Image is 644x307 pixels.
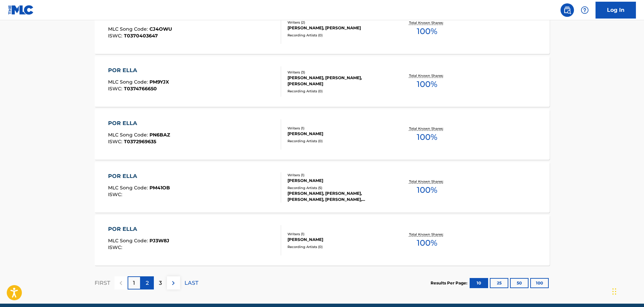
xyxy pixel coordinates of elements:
div: POR ELLA [108,172,170,180]
p: Total Known Shares: [409,73,445,78]
a: Log In [596,2,636,19]
div: POR ELLA [108,66,169,74]
span: 100 % [417,78,437,90]
p: Total Known Shares: [409,232,445,237]
div: Writers ( 3 ) [287,70,389,75]
iframe: Chat Widget [610,275,644,307]
span: T0372969635 [124,139,156,145]
span: ISWC : [108,139,124,145]
a: POR ELLAMLC Song Code:PM9YJXISWC:T0374766650Writers (3)[PERSON_NAME], [PERSON_NAME], [PERSON_NAME... [95,56,550,107]
img: search [563,6,571,14]
span: PM9YJX [149,79,169,85]
div: [PERSON_NAME], [PERSON_NAME] [287,25,389,31]
p: 3 [159,279,162,287]
div: Recording Artists ( 0 ) [287,89,389,94]
img: help [581,6,589,14]
span: 100 % [417,237,437,249]
span: MLC Song Code : [108,185,149,191]
img: right [169,279,177,287]
span: MLC Song Code : [108,26,149,32]
span: PN6BAZ [149,132,170,138]
span: ISWC : [108,33,124,39]
p: 2 [146,279,149,287]
span: MLC Song Code : [108,79,149,85]
a: POR ELLAMLC Song Code:PM41OBISWC:Writers (1)[PERSON_NAME]Recording Artists (5)[PERSON_NAME], [PER... [95,162,550,213]
p: FIRST [95,279,110,287]
div: POR ELLA [108,119,170,127]
p: 1 [133,279,135,287]
span: ISWC : [108,86,124,92]
div: Recording Artists ( 5 ) [287,185,389,190]
span: CJ4OWU [149,26,172,32]
div: Recording Artists ( 0 ) [287,244,389,249]
span: PJ3W8J [149,238,169,244]
span: MLC Song Code : [108,238,149,244]
a: POR ELLAMLC Song Code:PN6BAZISWC:T0372969635Writers (1)[PERSON_NAME]Recording Artists (0)Total Kn... [95,109,550,160]
div: Writers ( 1 ) [287,126,389,131]
button: 100 [530,278,549,288]
p: LAST [184,279,198,287]
span: T0370403647 [124,33,158,39]
button: 50 [510,278,529,288]
div: [PERSON_NAME] [287,178,389,184]
div: Writers ( 2 ) [287,20,389,25]
div: Writers ( 1 ) [287,232,389,237]
a: CANTO POR CANTOMLC Song Code:CJ4OWUISWC:T0370403647Writers (2)[PERSON_NAME], [PERSON_NAME]Recordi... [95,3,550,54]
div: [PERSON_NAME], [PERSON_NAME], [PERSON_NAME], [PERSON_NAME], [PERSON_NAME] [287,190,389,203]
div: Help [578,3,591,17]
span: 100 % [417,131,437,143]
span: ISWC : [108,244,124,250]
span: 100 % [417,184,437,196]
span: ISWC : [108,191,124,197]
div: [PERSON_NAME], [PERSON_NAME], [PERSON_NAME] [287,75,389,87]
span: 100 % [417,25,437,37]
p: Total Known Shares: [409,20,445,25]
span: PM41OB [149,185,170,191]
p: Results Per Page: [431,280,469,286]
span: MLC Song Code : [108,132,149,138]
button: 25 [490,278,508,288]
div: POR ELLA [108,225,169,233]
div: [PERSON_NAME] [287,237,389,243]
div: Writers ( 1 ) [287,173,389,178]
p: Total Known Shares: [409,179,445,184]
div: [PERSON_NAME] [287,131,389,137]
div: Recording Artists ( 0 ) [287,139,389,144]
div: Recording Artists ( 0 ) [287,33,389,38]
a: POR ELLAMLC Song Code:PJ3W8JISWC:Writers (1)[PERSON_NAME]Recording Artists (0)Total Known Shares:... [95,215,550,266]
p: Total Known Shares: [409,126,445,131]
div: Drag [612,281,616,302]
a: Public Search [561,3,574,17]
img: MLC Logo [8,5,34,15]
span: T0374766650 [124,86,157,92]
button: 10 [470,278,488,288]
